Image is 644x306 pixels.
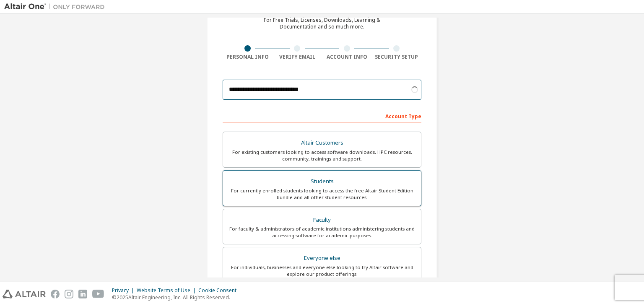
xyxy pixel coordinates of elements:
div: Website Terms of Use [137,287,198,294]
div: For existing customers looking to access software downloads, HPC resources, community, trainings ... [228,149,416,162]
p: © 2025 Altair Engineering, Inc. All Rights Reserved. [112,294,241,301]
div: Privacy [112,287,137,294]
div: For Free Trials, Licenses, Downloads, Learning & Documentation and so much more. [264,17,380,30]
img: instagram.svg [65,290,73,298]
div: Account Type [223,109,421,122]
div: Personal Info [223,54,273,60]
div: Everyone else [228,252,416,264]
div: Faculty [228,214,416,226]
img: linkedin.svg [78,290,87,298]
img: Altair One [4,3,109,11]
div: Altair Customers [228,137,416,149]
img: youtube.svg [92,290,104,298]
div: Verify Email [273,54,322,60]
div: For faculty & administrators of academic institutions administering students and accessing softwa... [228,226,416,239]
img: altair_logo.svg [3,290,46,298]
div: Security Setup [372,54,422,60]
div: For currently enrolled students looking to access the free Altair Student Edition bundle and all ... [228,187,416,201]
div: For individuals, businesses and everyone else looking to try Altair software and explore our prod... [228,264,416,277]
div: Students [228,176,416,187]
div: Cookie Consent [198,287,241,294]
img: facebook.svg [51,290,60,298]
div: Account Info [322,54,372,60]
